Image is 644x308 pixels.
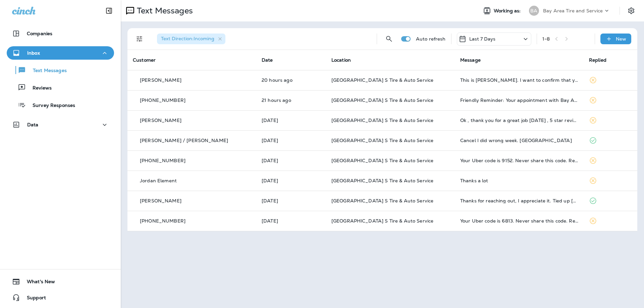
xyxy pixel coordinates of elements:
[616,36,626,42] p: New
[140,198,181,203] p: [PERSON_NAME]
[460,118,578,123] div: Ok , thank you for a great job today , 5 star review is posted
[460,138,578,143] div: Cancel I did wrong week. Ughh
[331,57,351,63] span: Location
[100,4,118,17] button: Collapse Sidebar
[27,50,40,56] p: Inbox
[133,32,146,46] button: Filters
[134,6,193,16] p: Text Messages
[133,57,156,63] span: Customer
[20,279,55,287] span: What's New
[7,118,114,131] button: Data
[382,32,396,46] button: Search Messages
[460,198,578,203] div: Thanks for reaching out, I appreciate it. Tied up today, but will call with credit card info tomo...
[494,8,522,14] span: Working as:
[262,77,321,83] p: Aug 28, 2025 08:40 AM
[7,98,114,112] button: Survey Responses
[331,158,433,164] span: [GEOGRAPHIC_DATA] S Tire & Auto Service
[26,103,75,109] p: Survey Responses
[262,118,321,123] p: Aug 26, 2025 05:35 PM
[460,178,578,183] div: Thanks a lot
[140,98,185,103] p: [PHONE_NUMBER]
[140,138,228,143] p: [PERSON_NAME] / [PERSON_NAME]
[331,218,433,224] span: [GEOGRAPHIC_DATA] S Tire & Auto Service
[469,36,496,42] p: Last 7 Days
[542,36,550,42] div: 1 - 8
[625,5,637,17] button: Settings
[460,57,481,63] span: Message
[140,158,185,163] p: [PHONE_NUMBER]
[140,218,185,224] p: [PHONE_NUMBER]
[460,218,578,224] div: Your Uber code is 6813. Never share this code. Reply STOP ALL to unsubscribe.
[7,80,114,95] button: Reviews
[7,46,114,60] button: Inbox
[27,31,52,36] p: Companies
[460,158,578,163] div: Your Uber code is 9152. Never share this code. Reply STOP ALL to unsubscribe.
[7,63,114,77] button: Text Messages
[529,6,539,16] div: BA
[331,178,433,184] span: [GEOGRAPHIC_DATA] S Tire & Auto Service
[331,137,433,143] span: [GEOGRAPHIC_DATA] S Tire & Auto Service
[331,97,433,103] span: [GEOGRAPHIC_DATA] S Tire & Auto Service
[416,36,446,42] p: Auto refresh
[262,158,321,163] p: Aug 22, 2025 08:10 AM
[26,85,52,91] p: Reviews
[161,36,214,42] span: Text Direction : Incoming
[140,178,177,183] p: Jordan Element
[543,8,603,13] p: Bay Area Tire and Service
[7,291,114,304] button: Support
[262,57,273,63] span: Date
[262,218,321,224] p: Aug 21, 2025 09:15 AM
[589,57,606,63] span: Replied
[331,198,433,204] span: [GEOGRAPHIC_DATA] S Tire & Auto Service
[140,77,181,83] p: [PERSON_NAME]
[262,138,321,143] p: Aug 25, 2025 07:19 PM
[7,27,114,40] button: Companies
[20,295,46,303] span: Support
[27,122,39,127] p: Data
[460,77,578,83] div: This is Scott matty. I want to confirm that you have my appointment for Friday 9/29 at 9:00 for o...
[140,118,181,123] p: [PERSON_NAME]
[7,275,114,288] button: What's New
[26,68,67,74] p: Text Messages
[331,77,433,83] span: [GEOGRAPHIC_DATA] S Tire & Auto Service
[262,178,321,183] p: Aug 21, 2025 02:18 PM
[460,98,578,103] div: Friendly Reminder: Your appointment with Bay Area Tire & Service - Eldersburg is booked for Augus...
[331,117,433,123] span: [GEOGRAPHIC_DATA] S Tire & Auto Service
[262,98,321,103] p: Aug 28, 2025 07:31 AM
[157,34,225,44] div: Text Direction:Incoming
[262,198,321,203] p: Aug 21, 2025 11:10 AM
